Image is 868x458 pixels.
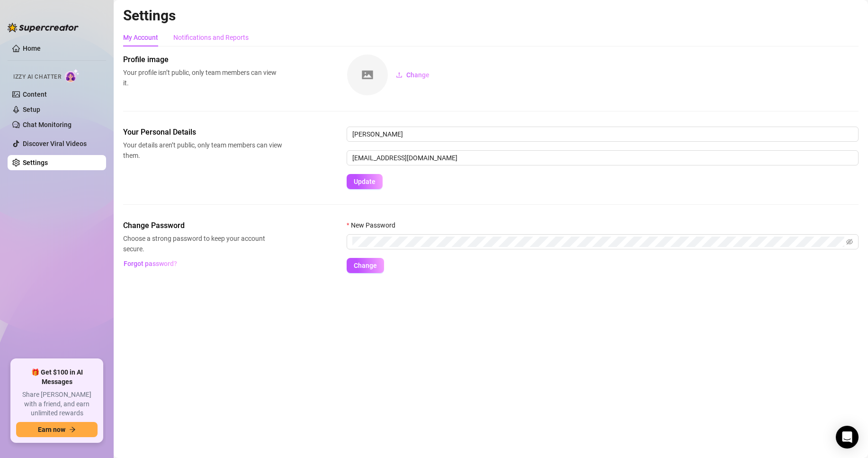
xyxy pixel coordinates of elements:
button: Change [347,258,384,273]
div: My Account [123,32,158,43]
span: Change [406,71,430,79]
span: Profile image [123,54,282,65]
span: eye-invisible [846,238,853,245]
span: upload [396,72,403,78]
span: 🎁 Get $100 in AI Messages [16,368,98,386]
a: Chat Monitoring [23,121,72,128]
button: Change [388,67,437,82]
span: Choose a strong password to keep your account secure. [123,233,282,254]
span: Forgot password? [124,260,177,267]
input: Enter new email [347,150,859,165]
a: Settings [23,159,48,166]
input: New Password [352,237,844,247]
div: Open Intercom Messenger [836,426,859,449]
a: Discover Viral Videos [23,140,87,147]
span: arrow-right [69,426,76,433]
span: Earn now [38,426,65,433]
span: Update [354,178,376,185]
div: Notifications and Reports [173,32,249,43]
label: New Password [347,220,402,230]
input: Enter name [347,127,859,142]
a: Home [23,45,41,52]
a: Content [23,91,47,98]
span: Change [354,262,377,269]
button: Forgot password? [123,256,177,271]
img: square-placeholder.png [347,55,388,95]
span: Your profile isn’t public, only team members can view it. [123,67,282,88]
a: Setup [23,106,40,113]
span: Izzy AI Chatter [13,73,61,82]
span: Share [PERSON_NAME] with a friend, and earn unlimited rewards [16,390,98,418]
img: AI Chatter [65,69,80,82]
img: logo-BBDzfeDw.svg [8,23,79,32]
span: Your details aren’t public, only team members can view them. [123,140,282,161]
span: Change Password [123,220,282,231]
button: Update [347,174,383,189]
h2: Settings [123,7,859,25]
button: Earn nowarrow-right [16,422,98,437]
span: Your Personal Details [123,127,282,138]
